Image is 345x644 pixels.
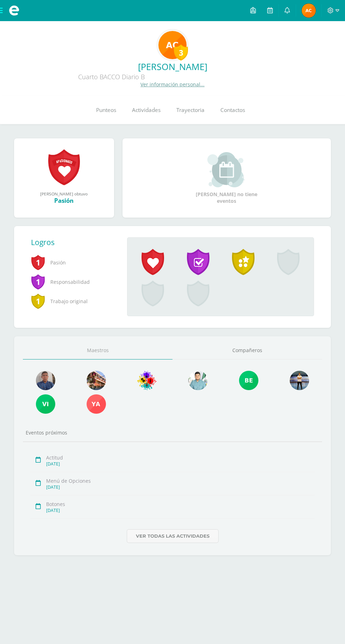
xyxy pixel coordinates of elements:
a: Compañeros [172,342,322,359]
span: 1 [31,274,45,290]
div: [PERSON_NAME] no tiene eventos [192,152,262,204]
a: Ver todas las actividades [127,529,219,543]
a: Punteos [88,96,124,124]
img: 15ead7f1e71f207b867fb468c38fe54e.png [36,371,55,390]
span: Pasión [31,253,116,272]
img: f1de0090d169917daf4d0a2768869178.png [87,394,106,414]
div: Logros [31,237,121,247]
a: Contactos [212,96,253,124]
div: Botones [46,501,315,507]
span: Actividades [132,106,161,114]
img: c41d019b26e4da35ead46476b645875d.png [239,371,258,390]
img: 2790451410765bad2b69e4316271b4d3.png [302,4,316,18]
span: Punteos [96,106,116,114]
div: Menú de Opciones [46,477,315,484]
span: 1 [31,254,45,270]
div: Eventos próximos [23,429,322,436]
a: Trayectoria [168,96,212,124]
img: event_small.png [207,152,246,187]
a: Ver información personal... [140,81,205,88]
div: Cuarto BACCO Diario B [6,73,217,81]
span: Trabajo original [31,292,116,311]
a: Maestros [23,342,172,359]
img: e29994105dc3c498302d04bab28faecd.png [87,371,106,390]
div: Actitud [46,454,315,461]
div: Pasión [21,196,107,205]
img: 0f63e8005e7200f083a8d258add6f512.png [188,371,208,390]
div: 3 [174,44,188,61]
img: c490b80d80e9edf85c435738230cd812.png [137,371,157,390]
img: 62c276f9e5707e975a312ba56e3c64d5.png [290,371,309,390]
span: Contactos [220,106,245,114]
div: [PERSON_NAME] obtuvo [21,191,107,196]
a: [PERSON_NAME] [6,61,339,73]
img: ecca0b378a48b7ab4b91c770ef05ad6a.png [158,31,187,59]
div: [DATE] [46,461,315,467]
span: Trayectoria [176,106,205,114]
a: Actividades [124,96,168,124]
img: 86ad762a06db99f3d783afd7c36c2468.png [36,394,55,414]
div: [DATE] [46,484,315,490]
span: 1 [31,293,45,309]
span: Responsabilidad [31,272,116,292]
div: [DATE] [46,507,315,513]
